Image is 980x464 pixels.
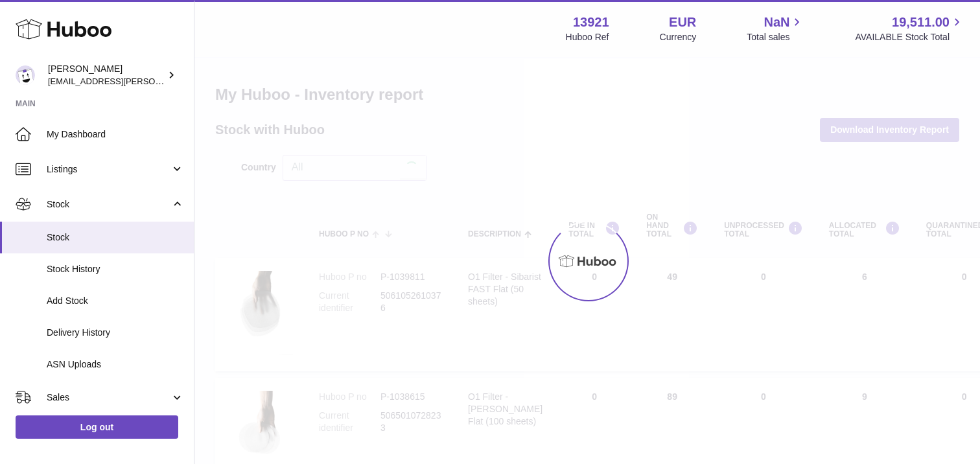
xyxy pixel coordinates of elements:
span: Listings [47,163,170,176]
a: 19,511.00 AVAILABLE Stock Total [855,14,964,43]
span: Total sales [747,31,804,43]
span: Delivery History [47,327,184,339]
div: Currency [660,31,697,43]
strong: 13921 [573,14,609,31]
span: My Dashboard [47,128,184,141]
span: AVAILABLE Stock Total [855,31,964,43]
span: 19,511.00 [892,14,950,31]
img: europe@orea.uk [16,65,35,85]
a: NaN Total sales [747,14,804,43]
div: [PERSON_NAME] [48,63,165,87]
span: NaN [764,14,789,31]
span: ASN Uploads [47,358,184,371]
span: [EMAIL_ADDRESS][PERSON_NAME][DOMAIN_NAME] [48,76,260,86]
div: Huboo Ref [566,31,609,43]
strong: EUR [669,14,696,31]
span: Stock [47,231,184,244]
span: Add Stock [47,295,184,307]
span: Stock History [47,263,184,275]
a: Log out [16,415,178,439]
span: Sales [47,391,170,404]
span: Stock [47,198,170,211]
